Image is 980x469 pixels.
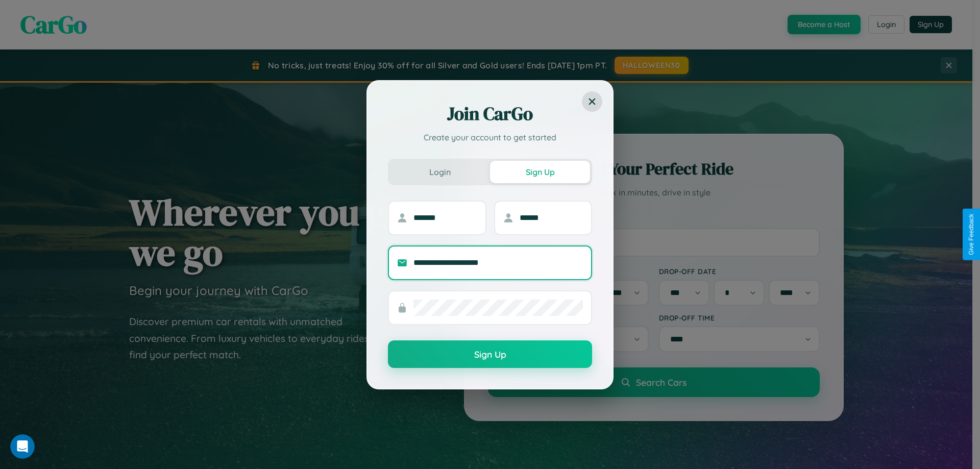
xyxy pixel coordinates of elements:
button: Sign Up [490,161,590,183]
h2: Join CarGo [388,102,592,126]
div: Give Feedback [968,214,975,255]
p: Create your account to get started [388,131,592,143]
button: Sign Up [388,340,592,368]
iframe: Intercom live chat [10,434,35,459]
button: Login [390,161,490,183]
